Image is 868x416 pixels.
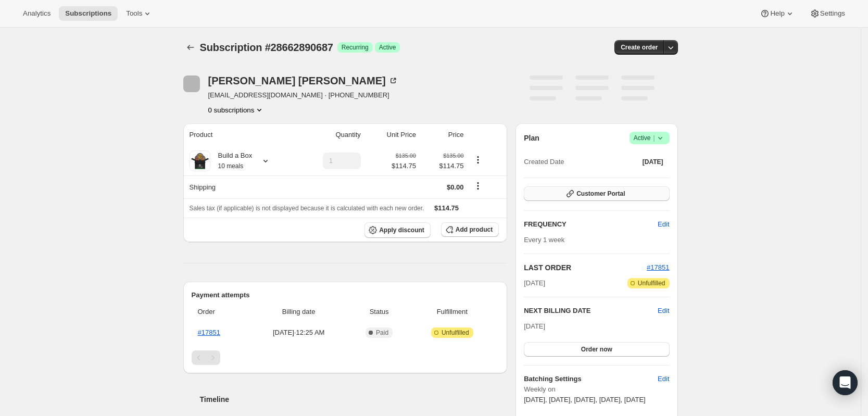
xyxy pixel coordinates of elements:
[820,9,845,18] span: Settings
[200,394,508,405] h2: Timeline
[208,90,398,100] span: [EMAIL_ADDRESS][DOMAIN_NAME] · [PHONE_NUMBER]
[614,40,664,55] button: Create order
[524,384,669,395] span: Weekly on
[353,307,406,317] span: Status
[524,322,545,330] span: [DATE]
[251,307,347,317] span: Billing date
[251,327,347,338] span: [DATE] · 12:25 AM
[636,155,670,169] button: [DATE]
[651,371,675,387] button: Edit
[524,374,658,384] h6: Batching Settings
[524,342,669,357] button: Order now
[65,9,111,18] span: Subscriptions
[524,133,539,143] h2: Plan
[833,370,858,395] div: Open Intercom Messenger
[376,329,388,337] span: Paid
[183,123,295,146] th: Product
[218,162,244,170] small: 10 meals
[23,9,51,18] span: Analytics
[581,345,612,354] span: Order now
[456,225,493,234] span: Add product
[524,262,647,273] h2: LAST ORDER
[470,154,486,166] button: Product actions
[658,306,669,316] button: Edit
[364,222,431,238] button: Apply discount
[208,105,265,115] button: Product actions
[447,183,464,191] span: $0.00
[524,186,669,201] button: Customer Portal
[753,6,801,21] button: Help
[183,175,295,198] th: Shipping
[524,396,646,404] span: [DATE], [DATE], [DATE], [DATE], [DATE]
[638,279,665,287] span: Unfulfilled
[210,150,253,171] div: Build a Box
[621,43,658,52] span: Create order
[419,123,467,146] th: Price
[192,350,499,365] nav: Pagination
[342,43,369,52] span: Recurring
[59,6,118,21] button: Subscriptions
[396,153,416,159] small: $135.00
[183,40,198,55] button: Subscriptions
[643,158,663,166] span: [DATE]
[190,205,424,212] span: Sales tax (if applicable) is not displayed because it is calculated with each new order.
[647,263,669,271] a: #17851
[379,43,396,52] span: Active
[200,42,333,53] span: Subscription #28662890687
[770,9,784,18] span: Help
[208,75,398,86] div: [PERSON_NAME] [PERSON_NAME]
[120,6,159,21] button: Tools
[434,204,459,212] span: $114.75
[190,150,210,171] img: product img
[524,157,564,167] span: Created Date
[634,133,665,143] span: Active
[524,278,545,288] span: [DATE]
[411,307,493,317] span: Fulfillment
[295,123,364,146] th: Quantity
[192,290,499,300] h2: Payment attempts
[470,180,486,192] button: Shipping actions
[647,262,669,273] button: #17851
[653,134,655,142] span: |
[379,226,424,234] span: Apply discount
[17,6,57,21] button: Analytics
[524,219,658,230] h2: FREQUENCY
[651,216,675,233] button: Edit
[183,75,200,92] span: Rodrigue Foster
[442,329,469,337] span: Unfulfilled
[192,300,248,323] th: Order
[364,123,419,146] th: Unit Price
[441,222,499,237] button: Add product
[803,6,851,21] button: Settings
[392,161,416,171] span: $114.75
[524,236,564,244] span: Every 1 week
[422,161,464,171] span: $114.75
[443,153,463,159] small: $135.00
[198,329,220,336] a: #17851
[658,374,669,384] span: Edit
[126,9,142,18] span: Tools
[524,306,658,316] h2: NEXT BILLING DATE
[576,190,625,198] span: Customer Portal
[658,219,669,230] span: Edit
